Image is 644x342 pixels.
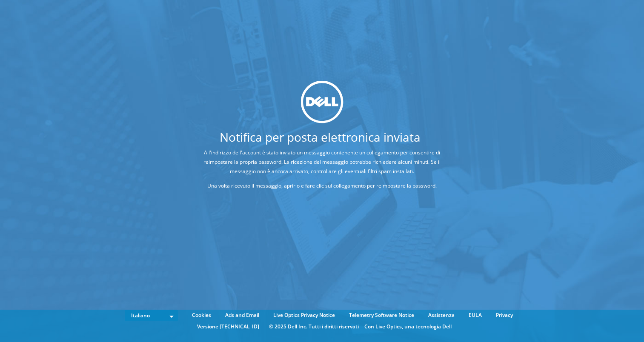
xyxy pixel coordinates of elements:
img: dell_svg_logo.svg [301,80,343,123]
li: Versione [TECHNICAL_ID] [193,322,263,331]
h1: Notifica per posta elettronica inviata [161,131,479,143]
a: Ads and Email [219,311,266,320]
a: Telemetry Software Notice [343,311,421,320]
a: Live Optics Privacy Notice [267,311,341,320]
a: EULA [462,311,488,320]
li: © 2025 Dell Inc. Tutti i diritti riservati [265,322,363,331]
p: Una volta ricevuto il messaggio, aprirlo e fare clic sul collegamento per reimpostare la password. [193,181,451,191]
a: Privacy [489,311,519,320]
a: Cookies [186,311,218,320]
p: All'indirizzo dell'account è stato inviato un messaggio contenente un collegamento per consentire... [193,148,451,176]
li: Con Live Optics, una tecnologia Dell [364,322,452,331]
a: Assistenza [422,311,461,320]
